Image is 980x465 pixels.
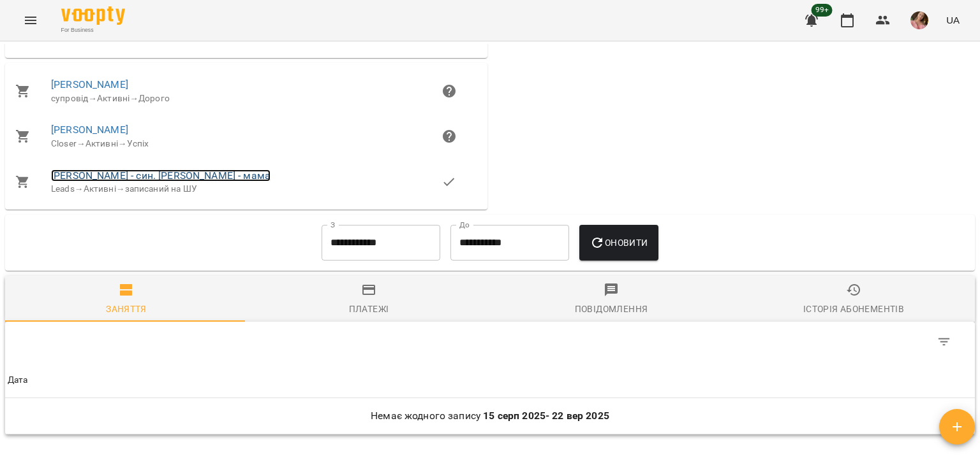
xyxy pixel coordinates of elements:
button: UA [941,8,965,32]
a: [PERSON_NAME] [51,78,128,90]
span: → [88,93,97,103]
div: Історія абонементів [803,301,904,317]
img: e4201cb721255180434d5b675ab1e4d4.jpg [910,11,928,29]
button: Menu [15,5,46,36]
div: Closer Активні Успіх [51,138,442,150]
span: → [118,138,127,148]
button: Оновити [579,225,658,261]
span: 99+ [812,4,833,17]
div: Sort [8,373,28,388]
span: → [116,183,125,194]
span: Дата [8,373,972,388]
span: → [75,183,84,194]
div: Повідомлення [575,301,648,317]
a: [PERSON_NAME] [51,124,128,136]
span: Оновити [590,235,648,250]
img: Voopty Logo [61,6,125,25]
button: Фільтр [929,327,960,357]
div: Платежі [349,301,389,317]
div: Дата [8,373,28,388]
span: → [130,93,138,103]
a: [PERSON_NAME] - син. [PERSON_NAME] - мама [51,169,271,182]
span: UA [946,13,960,27]
b: 15 серп 2025 - 22 вер 2025 [483,410,609,422]
div: Leads Активні записаний на ШУ [51,183,442,196]
p: Немає жодного запису [8,408,972,424]
div: Table Toolbar [5,322,975,362]
div: Заняття [106,301,147,317]
div: cупровід Активні Дорого [51,92,442,105]
span: For Business [61,26,125,34]
span: → [77,138,85,148]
